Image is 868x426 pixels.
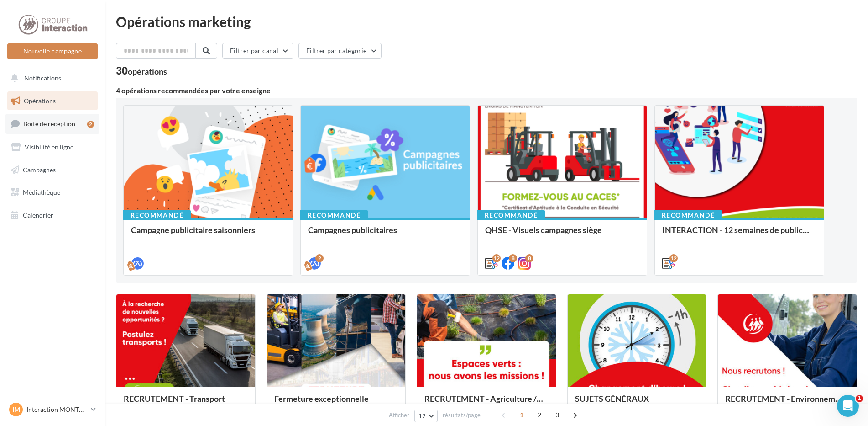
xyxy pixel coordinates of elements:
span: Afficher [389,411,409,420]
div: opérations [128,67,167,75]
div: RECRUTEMENT - Agriculture / Espaces verts [424,394,549,412]
div: 30 [116,66,167,76]
div: Fermeture exceptionnelle [274,394,398,412]
span: 1 [856,395,863,402]
a: Visibilité en ligne [5,138,99,157]
a: Calendrier [5,206,99,225]
div: Recommandé [123,210,191,220]
button: Nouvelle campagne [7,43,98,59]
div: 4 opérations recommandées par votre enseigne [116,87,857,94]
button: Notifications [5,69,96,88]
div: 12 [669,254,678,262]
div: Campagnes publicitaires [308,225,462,244]
div: 8 [525,254,533,262]
span: Notifications [24,74,61,82]
div: Recommandé [477,210,545,220]
div: Opérations marketing [116,15,857,28]
span: Calendrier [23,211,53,219]
button: Filtrer par canal [222,43,293,59]
span: 3 [550,408,565,422]
a: Campagnes [5,160,99,180]
a: Médiathèque [5,183,99,202]
div: Recommandé [654,210,722,220]
div: QHSE - Visuels campagnes siège [485,225,639,244]
div: 2 [87,121,94,128]
div: 8 [509,254,517,262]
div: Recommandé [300,210,368,220]
div: 12 [492,254,501,262]
span: résultats/page [443,411,481,420]
div: Campagne publicitaire saisonniers [131,225,285,244]
a: IM Interaction MONTPELLIER [7,401,98,418]
div: RECRUTEMENT - Transport [124,394,248,412]
div: SUJETS GÉNÉRAUX [575,394,699,412]
button: Filtrer par catégorie [298,43,382,59]
span: 2 [532,408,547,422]
iframe: Intercom live chat [837,395,859,417]
div: RECRUTEMENT - Environnement [725,394,849,412]
p: Interaction MONTPELLIER [26,405,87,414]
span: IM [12,405,20,414]
div: INTERACTION - 12 semaines de publication [662,225,816,244]
span: Médiathèque [23,188,60,196]
span: Campagnes [23,165,56,173]
div: 2 [315,254,324,262]
span: 1 [514,408,529,422]
a: Boîte de réception2 [5,114,99,133]
button: 12 [414,410,438,422]
a: Opérations [5,91,99,111]
span: Opérations [24,97,56,105]
span: 12 [418,412,426,420]
span: Boîte de réception [23,120,75,128]
span: Visibilité en ligne [25,143,73,151]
